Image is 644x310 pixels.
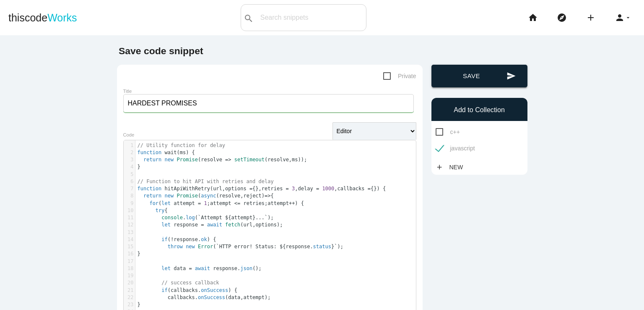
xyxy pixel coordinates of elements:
[331,244,337,250] span: }`
[292,186,295,192] span: 3
[161,200,171,206] span: let
[313,244,331,250] span: status
[138,302,140,307] span: }
[165,186,210,192] span: hitApiWithRetry
[625,4,631,31] i: arrow_drop_down
[198,215,231,221] span: `Attempt ${
[506,65,516,87] i: send
[124,192,135,200] div: 8
[201,287,228,293] span: onSuccess
[243,193,261,199] span: reject
[219,193,241,199] span: resolve
[201,157,222,163] span: resolve
[124,265,135,272] div: 18
[174,265,186,271] span: data
[47,12,77,24] span: Works
[243,222,252,228] span: url
[123,132,135,137] label: Code
[124,258,135,265] div: 17
[256,9,366,26] input: Search snippets
[198,244,213,250] span: Error
[138,222,283,228] span: ( , );
[174,200,195,206] span: attempt
[138,164,140,170] span: }
[528,4,538,31] i: home
[149,200,158,206] span: for
[289,200,295,206] span: ++
[210,200,231,206] span: attempt
[213,186,222,192] span: url
[124,236,135,243] div: 14
[138,200,304,206] span: ( ; ; ) {
[138,215,274,221] span: . ( );
[124,294,135,301] div: 22
[186,215,195,221] span: log
[138,244,343,250] span: ( . );
[180,150,186,155] span: ms
[143,193,161,199] span: return
[198,200,201,206] span: =
[138,265,262,271] span: . ();
[225,222,240,228] span: fetch
[161,287,167,293] span: if
[436,143,475,154] span: javascript
[161,215,183,221] span: console
[286,244,310,250] span: response
[124,156,135,163] div: 3
[225,157,231,163] span: =>
[138,251,140,257] span: }
[292,157,298,163] span: ms
[156,208,165,213] span: try
[298,186,313,192] span: delay
[124,221,135,229] div: 12
[138,193,274,199] span: ( ( , ) {
[201,236,207,242] span: ok
[124,229,135,236] div: 13
[124,272,135,279] div: 19
[124,200,135,207] div: 9
[124,185,135,192] div: 7
[383,71,416,81] span: Private
[124,279,135,286] div: 20
[316,186,319,192] span: =
[138,287,238,293] span: ( . ) {
[124,243,135,250] div: 15
[177,193,198,199] span: Promise
[436,106,523,114] h6: Add to Collection
[195,265,210,271] span: await
[213,265,237,271] span: response
[234,157,265,163] span: setTimeout
[138,179,274,184] span: // Function to hit API with retries and delay
[138,142,226,148] span: // Utility function for delay
[322,186,334,192] span: 1000
[201,193,216,199] span: async
[124,163,135,171] div: 4
[198,294,225,300] span: onSuccess
[615,4,625,31] i: person
[171,287,198,293] span: callbacks
[138,150,162,155] span: function
[436,160,467,175] a: addNew
[165,157,174,163] span: new
[265,193,270,199] span: =>
[138,150,195,155] span: ( ) {
[124,142,135,149] div: 1
[138,208,168,213] span: {
[168,244,183,250] span: throw
[138,236,216,242] span: ( . ) {
[225,186,247,192] span: options
[262,186,283,192] span: retries
[267,200,289,206] span: attempt
[338,186,365,192] span: callbacks
[124,287,135,294] div: 21
[165,150,177,155] span: wait
[161,236,167,242] span: if
[267,157,289,163] span: resolve
[124,250,135,257] div: 16
[204,200,207,206] span: 1
[241,5,256,31] button: search
[119,45,203,56] b: Save code snippet
[240,265,252,271] span: json
[436,160,443,175] i: add
[228,294,240,300] span: data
